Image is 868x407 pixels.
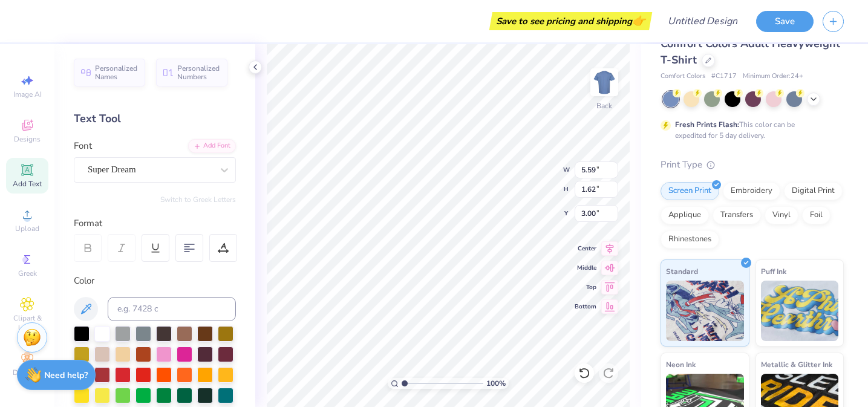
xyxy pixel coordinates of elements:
[743,71,803,82] span: Minimum Order: 24 +
[675,119,824,141] div: This color can be expedited for 5 day delivery.
[592,70,616,94] img: Back
[160,195,236,204] button: Switch to Greek Letters
[761,358,832,371] span: Metallic & Glitter Ink
[575,244,596,253] span: Center
[756,11,814,32] button: Save
[575,302,596,311] span: Bottom
[108,297,236,321] input: e.g. 7428 c
[661,206,709,224] div: Applique
[713,206,761,224] div: Transfers
[575,283,596,291] span: Top
[784,182,843,200] div: Digital Print
[596,100,612,111] div: Back
[177,64,220,81] span: Personalized Numbers
[6,313,48,333] span: Clipart & logos
[15,224,39,233] span: Upload
[13,368,42,377] span: Decorate
[13,90,42,99] span: Image AI
[44,370,88,381] strong: Need help?
[661,71,705,82] span: Comfort Colors
[74,217,237,230] div: Format
[486,378,506,389] span: 100 %
[761,265,786,278] span: Puff Ink
[658,9,747,33] input: Untitled Design
[666,358,696,371] span: Neon Ink
[661,182,719,200] div: Screen Print
[761,281,839,341] img: Puff Ink
[13,179,42,189] span: Add Text
[74,139,92,153] label: Font
[661,158,844,172] div: Print Type
[14,134,41,144] span: Designs
[661,230,719,249] div: Rhinestones
[802,206,830,224] div: Foil
[711,71,737,82] span: # C1717
[723,182,780,200] div: Embroidery
[74,274,236,288] div: Color
[666,265,698,278] span: Standard
[765,206,798,224] div: Vinyl
[575,264,596,272] span: Middle
[18,269,37,278] span: Greek
[188,139,236,153] div: Add Font
[666,281,744,341] img: Standard
[74,111,236,127] div: Text Tool
[632,13,645,28] span: 👉
[492,12,649,30] div: Save to see pricing and shipping
[675,120,739,129] strong: Fresh Prints Flash:
[95,64,138,81] span: Personalized Names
